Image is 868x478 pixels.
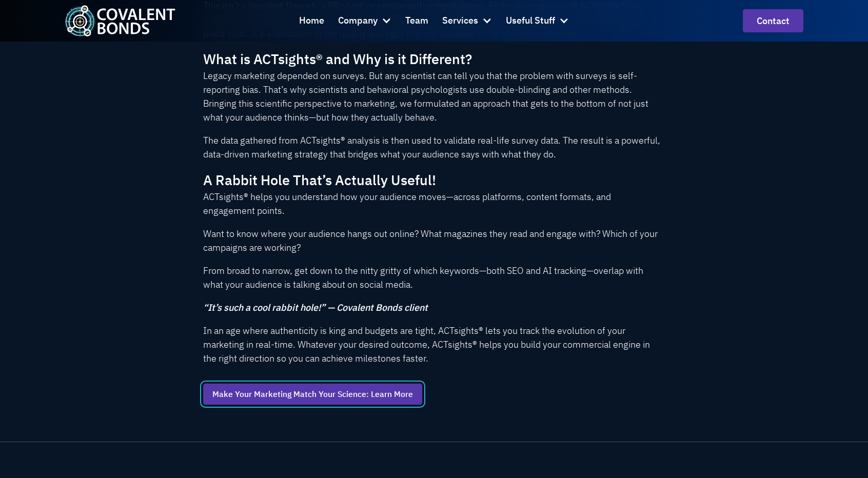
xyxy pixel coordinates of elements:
[203,69,665,124] p: Legacy marketing depended on surveys. But any scientist can tell you that the problem with survey...
[338,7,391,35] div: Company
[65,5,175,36] a: home
[338,13,378,28] div: Company
[203,171,436,189] strong: A Rabbit Hole That’s Actually Useful!
[203,384,422,405] a: Make Your Marketing Match Your Science: Learn More
[442,13,478,28] div: Services
[203,50,472,68] strong: What is ACTsights® and Why is it Different?
[299,13,324,28] div: Home
[506,7,569,35] div: Useful Stuff
[203,264,665,291] p: From broad to narrow, get down to the nitty gritty of which keywords—both SEO and AI tracking—ove...
[405,13,428,28] div: Team
[299,7,324,35] a: Home
[65,5,175,36] img: Covalent Bonds White / Teal Logo
[405,7,428,35] a: Team
[203,324,665,365] p: In an age where authenticity is king and budgets are tight, ACTsights® lets you track the evoluti...
[203,227,665,254] p: Want to know where your audience hangs out online? What magazines they read and engage with? Whic...
[743,9,803,32] a: contact
[203,49,665,69] h5: ‍
[203,190,665,217] p: ACTsights® helps you understand how your audience moves—across platforms, content formats, and en...
[203,302,428,313] em: “It’s such a cool rabbit hole!” — Covalent Bonds client
[203,133,665,161] p: The data gathered from ACTsights® analysis is then used to validate real-life survey data. The re...
[442,7,492,35] div: Services
[683,359,868,478] iframe: Chat Widget
[506,13,555,28] div: Useful Stuff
